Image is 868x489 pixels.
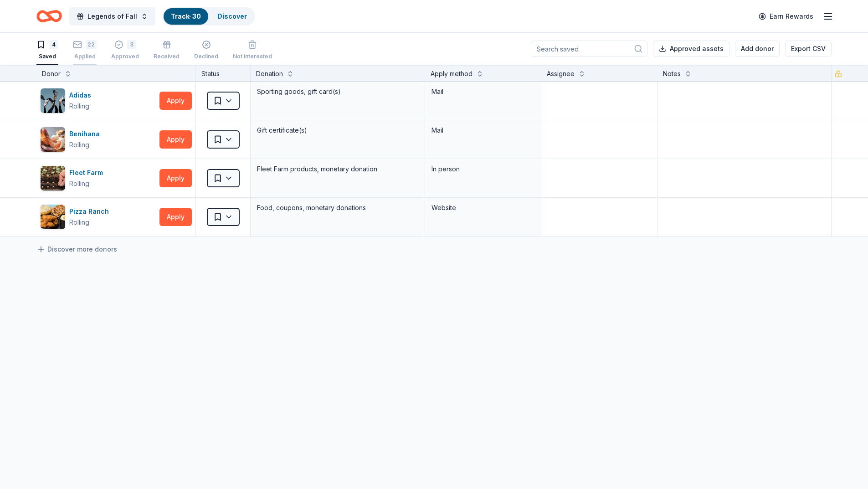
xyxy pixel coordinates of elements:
[256,68,283,79] div: Donation
[735,41,780,57] button: Add donor
[69,129,103,139] div: Benihana
[663,68,681,79] div: Notes
[69,178,89,189] div: Rolling
[194,53,218,60] div: Declined
[431,86,534,97] div: Mail
[40,127,156,152] button: Image for BenihanaBenihanaRolling
[547,68,575,79] div: Assignee
[159,208,192,226] button: Apply
[154,36,180,65] button: Received
[69,7,155,26] button: Legends of Fall
[159,130,192,149] button: Apply
[194,36,218,65] button: Declined
[41,88,65,113] img: Image for Adidas
[49,40,58,49] div: 4
[40,204,156,230] button: Image for Pizza RanchPizza RanchRolling
[36,244,117,255] a: Discover more donors
[111,36,139,65] button: 3Approved
[217,12,247,20] a: Discover
[256,201,419,214] div: Food, coupons, monetary donations
[127,40,136,49] div: 3
[431,68,473,79] div: Apply method
[86,40,97,49] div: 22
[42,68,61,79] div: Donor
[36,53,58,60] div: Saved
[256,85,419,98] div: Sporting goods, gift card(s)
[431,164,534,175] div: In person
[753,8,819,25] a: Earn Rewards
[69,139,89,150] div: Rolling
[163,7,255,26] button: Track· 30Discover
[431,125,534,136] div: Mail
[41,205,65,229] img: Image for Pizza Ranch
[196,65,251,81] div: Status
[531,41,647,57] input: Search saved
[73,53,97,60] div: Applied
[785,41,832,57] button: Export CSV
[73,36,97,65] button: 22Applied
[36,36,58,65] button: 4Saved
[653,41,729,57] button: Approved assets
[69,101,89,112] div: Rolling
[87,11,137,22] span: Legends of Fall
[431,202,534,213] div: Website
[154,53,180,60] div: Received
[41,127,65,152] img: Image for Benihana
[69,90,95,101] div: Adidas
[41,166,65,190] img: Image for Fleet Farm
[40,88,156,113] button: Image for AdidasAdidasRolling
[36,5,62,27] a: Home
[256,163,419,175] div: Fleet Farm products, monetary donation
[159,92,192,110] button: Apply
[233,36,272,65] button: Not interested
[111,53,139,60] div: Approved
[69,217,89,228] div: Rolling
[256,124,419,137] div: Gift certificate(s)
[171,12,201,20] a: Track· 30
[69,167,107,178] div: Fleet Farm
[69,206,113,217] div: Pizza Ranch
[159,169,192,187] button: Apply
[233,53,272,60] div: Not interested
[40,165,156,191] button: Image for Fleet FarmFleet FarmRolling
